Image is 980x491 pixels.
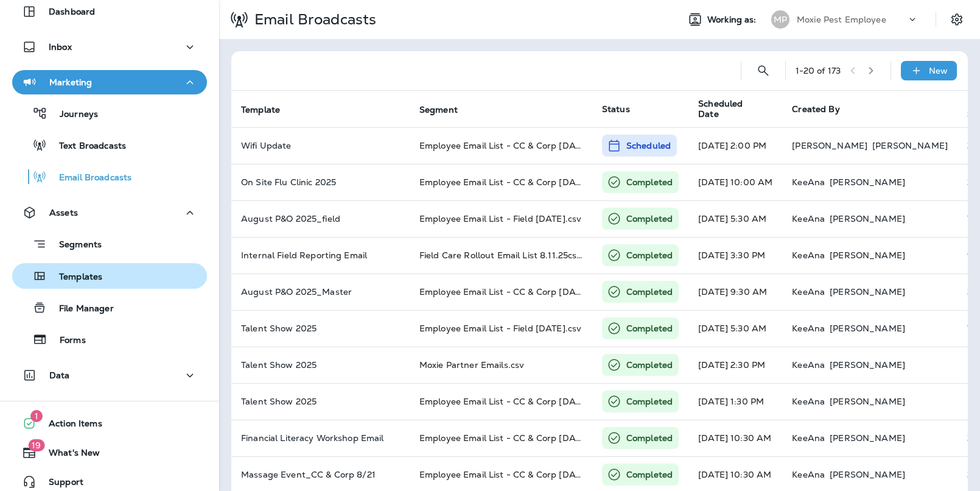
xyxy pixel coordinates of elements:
p: KeeAna [792,250,825,260]
span: Employee Email List - CC & Corp 8.11.25.csv [419,177,605,188]
p: Completed [626,432,673,444]
td: [DATE] 5:30 AM [688,200,782,237]
p: [PERSON_NAME] [830,433,905,443]
p: [PERSON_NAME] [830,360,905,370]
p: Wifi Update [241,141,400,150]
p: Completed [626,395,673,408]
button: Assets [12,200,207,225]
p: Completed [626,249,673,261]
p: [PERSON_NAME] [792,141,867,150]
button: Inbox [12,35,207,59]
p: Forms [47,335,86,347]
span: Scheduled Date [698,99,777,119]
button: Search Email Broadcasts [751,58,775,83]
p: Completed [626,322,673,334]
span: Employee Email List - CC & Corp 8.11.25.csv [419,286,605,297]
p: Data [49,370,70,380]
p: KeeAna [792,397,825,406]
p: Talent Show 2025 [241,323,400,333]
p: Journeys [47,109,98,121]
p: August P&O 2025_field [241,214,400,224]
span: Template [241,105,280,115]
p: [PERSON_NAME] [872,141,948,150]
p: Financial Literacy Workshop Email [241,433,400,443]
p: Massage Event_CC & Corp 8/21 [241,470,400,479]
button: File Manager [12,295,207,320]
td: [DATE] 3:30 PM [688,237,782,274]
span: Status [602,104,630,115]
p: [PERSON_NAME] [830,214,905,224]
p: KeeAna [792,360,825,370]
td: [DATE] 9:30 AM [688,274,782,310]
button: Email Broadcasts [12,164,207,189]
span: 19 [28,439,44,451]
p: Email Broadcasts [250,10,376,29]
p: [PERSON_NAME] [830,470,905,479]
span: 1 [30,410,43,422]
p: KeeAna [792,214,825,224]
span: Employee Email List - Field 8.12.25.csv [419,323,581,334]
span: Employee Email List - CC & Corp 8.11.25.csv [419,396,605,407]
td: [DATE] 5:30 AM [688,310,782,347]
p: Talent Show 2025 [241,397,400,406]
p: Moxie Pest Employee [797,15,886,24]
td: [DATE] 10:30 AM [688,420,782,456]
span: Scheduled Date [698,99,761,119]
td: [DATE] 2:30 PM [688,347,782,383]
p: Segments [47,239,102,252]
p: KeeAna [792,287,825,297]
span: What's New [37,448,100,462]
span: Created By [792,104,839,115]
button: 19What's New [12,440,207,465]
p: KeeAna [792,433,825,443]
td: [DATE] 2:00 PM [688,127,782,164]
p: [PERSON_NAME] [830,397,905,406]
td: [DATE] 10:00 AM [688,164,782,200]
p: Assets [49,208,78,217]
p: Email Broadcasts [47,172,131,184]
td: [DATE] 1:30 PM [688,383,782,420]
p: File Manager [47,303,114,315]
p: KeeAna [792,177,825,187]
button: Templates [12,263,207,289]
span: Working as: [707,15,759,25]
p: Internal Field Reporting Email [241,250,400,260]
button: Data [12,363,207,387]
span: Action Items [37,419,102,433]
button: 1Action Items [12,411,207,436]
button: Marketing [12,70,207,94]
button: Forms [12,327,207,352]
button: Journeys [12,101,207,126]
p: [PERSON_NAME] [830,177,905,187]
span: Employee Email List - CC & Corp 8.18.25.csv [419,140,605,151]
p: On Site Flu Clinic 2025 [241,177,400,187]
p: KeeAna [792,323,825,333]
span: Segment [419,104,474,115]
p: Text Broadcasts [47,141,126,152]
span: Segment [419,105,458,115]
span: Employee Email List - CC & Corp 8.11.25.csv [419,433,605,443]
p: KeeAna [792,470,825,479]
p: Completed [626,468,673,481]
span: Employee Email List - Field 8.12.25.csv [419,213,581,224]
p: August P&O 2025_Master [241,287,400,297]
p: Inbox [49,42,72,52]
p: Completed [626,213,673,225]
div: MP [771,10,789,29]
p: [PERSON_NAME] [830,323,905,333]
button: Segments [12,231,207,257]
p: Scheduled [626,140,671,152]
p: Talent Show 2025 [241,360,400,370]
p: Templates [47,272,102,283]
button: Text Broadcasts [12,132,207,158]
button: Settings [946,9,968,30]
p: Completed [626,286,673,298]
span: Employee Email List - CC & Corp 7.31.25.csv [419,469,605,480]
div: 1 - 20 of 173 [796,66,841,76]
p: New [929,66,948,76]
p: [PERSON_NAME] [830,250,905,260]
span: Field Care Rollout Email List 8.11.25csv.csv [419,250,597,261]
p: Completed [626,176,673,188]
p: [PERSON_NAME] [830,287,905,297]
span: Moxie Partner Emails.csv [419,359,524,370]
